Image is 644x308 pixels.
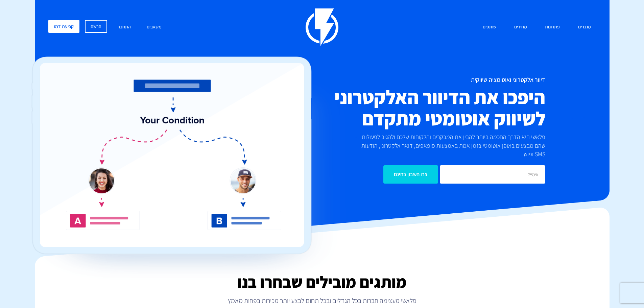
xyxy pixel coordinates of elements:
h2: מותגים מובילים שבחרו בנו [35,273,610,291]
p: פלאשי מעצימה חברות בכל הגדלים ובכל תחום לבצע יותר מכירות בפחות מאמץ [35,296,610,305]
a: מחירים [509,20,532,34]
a: קביעת דמו [48,20,79,33]
a: מוצרים [573,20,596,34]
a: שותפים [478,20,501,34]
h1: דיוור אלקטרוני ואוטומציה שיווקית [282,76,545,83]
p: פלאשי היא הדרך החכמה ביותר להבין את המבקרים והלקוחות שלכם ולהגיב לפעולות שהם מבצעים באופן אוטומטי... [350,133,545,159]
a: פתרונות [540,20,565,34]
a: התחבר [113,20,136,34]
a: משאבים [142,20,167,34]
input: אימייל [440,165,545,184]
h2: היפכו את הדיוור האלקטרוני לשיווק אוטומטי מתקדם [282,87,545,129]
input: צרו חשבון בחינם [383,165,438,184]
a: הרשם [85,20,107,33]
